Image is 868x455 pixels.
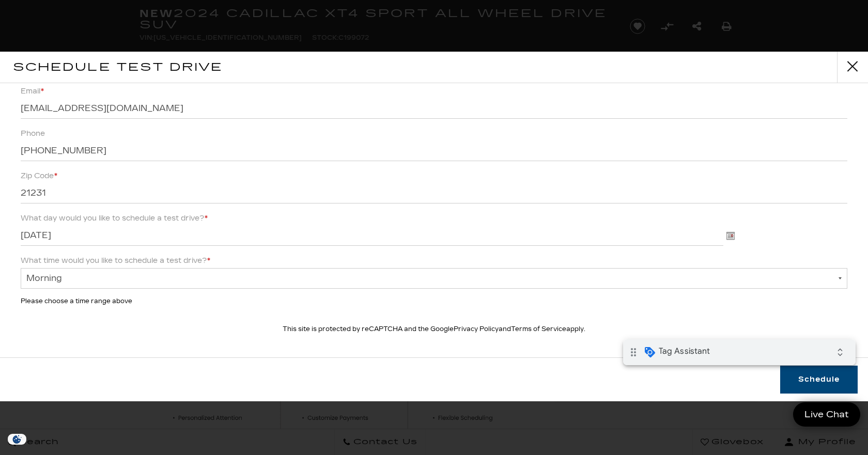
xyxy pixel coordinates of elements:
label: Zip Code [21,169,57,183]
img: ... [726,232,735,240]
button: Schedule [780,366,858,394]
a: Live Chat [793,402,860,427]
span: Live Chat [799,409,854,420]
button: close [837,52,868,83]
a: Privacy Policy [454,325,499,333]
div: Please choose a time range above [21,294,132,308]
label: What day would you like to schedule a test drive? [21,211,208,226]
section: Click to Open Cookie Consent Modal [5,434,29,445]
label: Phone [21,127,45,141]
img: Opt-Out Icon [5,434,29,445]
label: Email [21,84,44,99]
label: What time would you like to schedule a test drive? [21,254,210,268]
h2: Schedule Test Drive [13,59,223,76]
small: This site is protected by reCAPTCHA and the Google and apply. [283,325,585,333]
span: Tag Assistant [36,7,87,17]
a: Terms of Service [511,325,566,333]
i: Collapse debug badge [207,3,227,23]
